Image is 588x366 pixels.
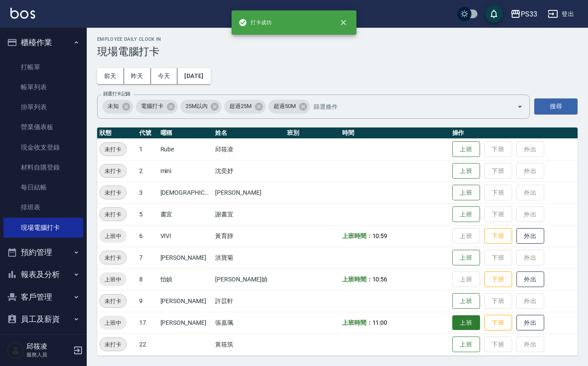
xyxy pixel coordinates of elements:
[3,97,83,117] a: 掛單列表
[137,160,158,182] td: 2
[3,177,83,197] a: 每日結帳
[3,308,83,330] button: 員工及薪資
[484,315,512,331] button: 下班
[137,333,158,355] td: 22
[100,297,126,306] span: 未打卡
[213,247,284,268] td: 洪寶菊
[213,290,284,312] td: 許苡軒
[342,232,372,239] b: 上班時間：
[137,247,158,268] td: 7
[3,157,83,177] a: 材料自購登錄
[151,68,178,84] button: 今天
[213,160,284,182] td: 沈奕妤
[452,250,480,266] button: 上班
[26,351,71,359] p: 服務人員
[99,275,127,284] span: 上班中
[485,5,503,23] button: save
[177,68,210,84] button: [DATE]
[10,8,35,19] img: Logo
[3,31,83,54] button: 櫃檯作業
[99,232,127,241] span: 上班中
[513,100,527,114] button: Open
[137,290,158,312] td: 9
[452,185,480,201] button: 上班
[334,13,353,32] button: close
[137,182,158,203] td: 3
[3,197,83,217] a: 排班表
[534,98,578,114] button: 搜尋
[158,182,213,203] td: [DEMOGRAPHIC_DATA][PERSON_NAME]
[103,91,131,97] label: 篩選打卡記錄
[102,102,124,111] span: 未知
[484,271,512,288] button: 下班
[158,225,213,247] td: VIVI
[137,225,158,247] td: 6
[7,342,24,359] img: Person
[224,100,266,114] div: 超過25M
[342,276,372,283] b: 上班時間：
[3,241,83,264] button: 預約管理
[3,77,83,97] a: 帳單列表
[97,46,578,58] h3: 現場電腦打卡
[158,247,213,268] td: [PERSON_NAME]
[99,318,127,327] span: 上班中
[100,167,126,176] span: 未打卡
[452,293,480,309] button: 上班
[3,286,83,308] button: 客戶管理
[137,127,158,139] th: 代號
[100,188,126,197] span: 未打卡
[180,102,213,111] span: 25M以內
[137,138,158,160] td: 1
[213,203,284,225] td: 謝書宜
[137,203,158,225] td: 5
[516,315,544,331] button: 外出
[507,5,541,23] button: PS33
[311,99,502,114] input: 篩選條件
[100,253,126,262] span: 未打卡
[450,127,578,139] th: 操作
[268,102,301,111] span: 超過50M
[516,271,544,288] button: 外出
[213,312,284,333] td: 張嘉珮
[97,68,124,84] button: 前天
[224,102,257,111] span: 超過25M
[158,160,213,182] td: mini
[372,232,388,239] span: 10:59
[137,312,158,333] td: 17
[3,57,83,77] a: 打帳單
[452,337,480,353] button: 上班
[158,138,213,160] td: Rube
[124,68,151,84] button: 昨天
[100,145,126,154] span: 未打卡
[213,225,284,247] td: 黃育靜
[452,206,480,222] button: 上班
[3,137,83,157] a: 現金收支登錄
[158,268,213,290] td: 怡媜
[136,102,169,111] span: 電腦打卡
[213,182,284,203] td: [PERSON_NAME]
[100,210,126,219] span: 未打卡
[372,276,388,283] span: 10:56
[136,100,178,114] div: 電腦打卡
[3,117,83,137] a: 營業儀表板
[158,203,213,225] td: 書宜
[100,340,126,349] span: 未打卡
[180,100,222,114] div: 25M以內
[102,100,133,114] div: 未知
[26,342,71,351] h5: 邱筱凌
[3,218,83,238] a: 現場電腦打卡
[97,127,137,139] th: 狀態
[521,9,537,20] div: PS33
[158,127,213,139] th: 暱稱
[238,18,271,27] span: 打卡成功
[213,268,284,290] td: [PERSON_NAME]媜
[213,138,284,160] td: 邱筱凌
[516,228,544,244] button: 外出
[342,319,372,326] b: 上班時間：
[213,333,284,355] td: 黃筱筑
[158,290,213,312] td: [PERSON_NAME]
[137,268,158,290] td: 8
[484,228,512,244] button: 下班
[372,319,388,326] span: 11:00
[452,141,480,157] button: 上班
